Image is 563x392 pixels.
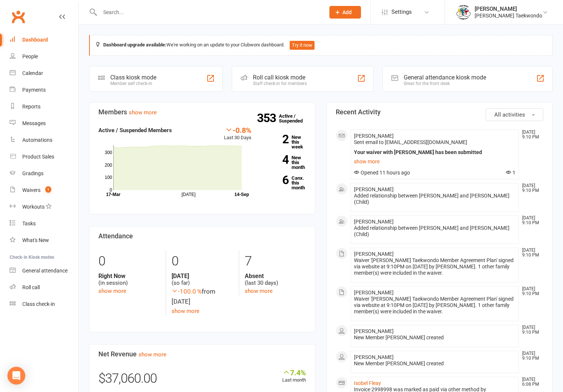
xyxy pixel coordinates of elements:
a: show more [354,156,515,167]
a: show more [139,351,166,358]
a: Product Sales [10,148,78,165]
div: What's New [22,237,49,243]
span: -100.0 % [172,288,202,295]
div: Member self check-in [110,81,156,86]
strong: 4 [263,154,289,165]
a: Payments [10,82,78,98]
a: Reports [10,98,78,115]
strong: [DATE] [172,272,233,280]
div: 7 [245,250,306,272]
div: from [DATE] [172,287,233,307]
img: thumb_image1638236014.png [456,5,471,20]
a: 353Active / Suspended [279,108,312,129]
div: -0.8% [224,126,251,134]
div: New Member [PERSON_NAME] created [354,360,515,367]
a: show more [172,308,199,314]
div: Calendar [22,70,43,76]
strong: Dashboard upgrade available: [103,42,166,48]
a: Clubworx [9,7,27,26]
a: Tasks [10,215,78,232]
input: Search... [98,7,320,17]
div: Product Sales [22,154,54,160]
span: [PERSON_NAME] [354,219,394,225]
span: 1 [506,170,515,176]
a: Automations [10,132,78,148]
div: 0 [98,250,160,272]
div: Open Intercom Messenger [7,367,25,385]
span: [PERSON_NAME] [354,328,394,334]
a: People [10,48,78,65]
div: Class kiosk mode [110,74,156,81]
a: show more [245,288,273,294]
a: Roll call [10,279,78,296]
div: Roll call [22,284,40,290]
div: Messages [22,120,46,126]
time: [DATE] 9:10 PM [518,351,543,361]
time: [DATE] 9:10 PM [518,216,543,225]
a: Workouts [10,199,78,215]
strong: 6 [263,174,289,186]
div: [PERSON_NAME] [475,6,542,12]
span: Settings [391,4,412,20]
strong: 2 [263,134,289,145]
a: What's New [10,232,78,249]
a: 2New this week [263,135,306,149]
div: Gradings [22,170,43,176]
a: Waivers 1 [10,182,78,199]
span: Opened 11 hours ago [354,170,410,176]
div: People [22,53,38,59]
span: [PERSON_NAME] [354,354,394,360]
div: We're working on an update to your Clubworx dashboard. [89,35,553,56]
div: Waiver '[PERSON_NAME] Taekwondo Member Agreement Plan' signed via website at 9:10PM on [DATE] by ... [354,296,515,315]
a: 4New this month [263,155,306,170]
button: Try it now [290,41,315,50]
a: Class kiosk mode [10,296,78,313]
a: Gradings [10,165,78,182]
span: All activities [494,111,525,118]
a: 6Canx. this month [263,176,306,190]
div: Workouts [22,204,45,210]
a: show more [129,109,157,116]
div: Reports [22,104,40,110]
div: Great for the front desk [404,81,486,86]
div: 0 [172,250,233,272]
h3: Members [98,108,306,116]
a: Calendar [10,65,78,82]
a: Dashboard [10,32,78,48]
time: [DATE] 9:10 PM [518,130,543,140]
strong: 353 [257,112,279,124]
span: [PERSON_NAME] [354,290,394,295]
div: Added relationship between [PERSON_NAME] and [PERSON_NAME] (Child) [354,193,515,205]
time: [DATE] 9:10 PM [518,183,543,193]
button: Add [329,6,361,19]
a: show more [98,288,126,294]
span: Add [342,9,352,15]
div: Payments [22,87,46,93]
div: General attendance [22,268,68,274]
h3: Attendance [98,232,306,240]
div: Your waiver with [PERSON_NAME] has been submitted [354,149,515,156]
strong: Active / Suspended Members [98,127,172,134]
time: [DATE] 9:10 PM [518,325,543,335]
div: 7.4% [282,368,306,376]
div: (so far) [172,272,233,287]
strong: Right Now [98,272,160,280]
div: Waiver '[PERSON_NAME] Taekwondo Member Agreement Plan' signed via website at 9:10PM on [DATE] by ... [354,257,515,276]
span: [PERSON_NAME] [354,186,394,192]
div: New Member [PERSON_NAME] created [354,334,515,341]
span: 1 [45,186,51,193]
a: Messages [10,115,78,132]
time: [DATE] 9:10 PM [518,287,543,296]
span: [PERSON_NAME] [354,133,394,139]
div: (in session) [98,272,160,287]
div: Waivers [22,187,40,193]
div: [PERSON_NAME] Taekwondo [475,12,542,19]
div: Class check-in [22,301,55,307]
div: Last month [282,368,306,384]
div: Added relationship between [PERSON_NAME] and [PERSON_NAME] (Child) [354,225,515,238]
h3: Net Revenue [98,350,306,358]
div: (last 30 days) [245,272,306,287]
a: Isobel Fleay [354,380,381,386]
h3: Recent Activity [336,108,543,116]
div: Tasks [22,220,36,226]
